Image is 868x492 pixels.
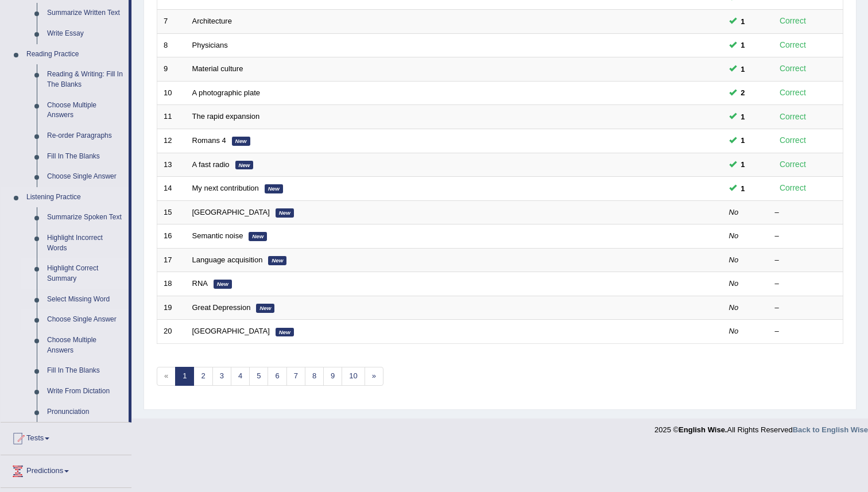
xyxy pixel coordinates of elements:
em: No [729,327,739,335]
a: Tests [1,423,131,451]
span: You can still take this question [737,87,750,99]
em: New [276,328,294,337]
a: Write Essay [42,24,129,44]
div: Correct [775,86,811,99]
em: No [729,208,739,216]
em: New [214,280,232,289]
a: [GEOGRAPHIC_DATA] [192,208,270,216]
div: Correct [775,38,811,52]
a: Back to English Wise [793,425,868,434]
a: Choose Single Answer [42,166,129,187]
div: – [775,207,837,218]
em: New [232,137,250,146]
a: A photographic plate [192,88,261,97]
td: 19 [157,296,186,320]
a: 6 [268,367,286,386]
a: Highlight Incorrect Words [42,228,129,258]
a: Choose Multiple Answers [42,95,129,126]
div: – [775,255,837,266]
a: 9 [323,367,342,386]
em: No [729,231,739,240]
a: Summarize Spoken Text [42,207,129,228]
a: 4 [231,367,250,386]
a: Material culture [192,64,243,73]
span: You can still take this question [737,111,750,123]
td: 12 [157,129,186,153]
div: 2025 © All Rights Reserved [654,419,868,435]
em: No [729,255,739,264]
em: New [276,208,294,218]
span: « [157,367,176,386]
em: New [268,256,286,265]
td: 11 [157,105,186,129]
a: Summarize Written Text [42,3,129,24]
a: Listening Practice [21,187,129,208]
div: Correct [775,62,811,75]
a: Choose Single Answer [42,309,129,330]
td: 15 [157,200,186,224]
a: Fill In The Blanks [42,146,129,167]
div: Correct [775,110,811,123]
a: Write From Dictation [42,381,129,402]
span: You can still take this question [737,134,750,146]
strong: English Wise. [679,425,727,434]
a: Language acquisition [192,255,263,264]
td: 16 [157,224,186,249]
a: My next contribution [192,184,259,192]
a: Choose Multiple Answers [42,330,129,361]
a: Physicians [192,41,228,49]
em: New [235,161,254,170]
a: Highlight Correct Summary [42,258,129,289]
div: – [775,326,837,337]
div: Correct [775,14,811,28]
a: Pronunciation [42,402,129,423]
td: 20 [157,320,186,344]
a: Fill In The Blanks [42,361,129,381]
a: Reading Practice [21,44,129,65]
em: No [729,303,739,312]
div: Correct [775,134,811,147]
a: Great Depression [192,303,251,312]
td: 14 [157,177,186,201]
a: 10 [342,367,365,386]
span: You can still take this question [737,63,750,75]
a: The rapid expansion [192,112,260,121]
span: You can still take this question [737,39,750,51]
td: 17 [157,248,186,272]
a: 2 [193,367,212,386]
td: 13 [157,153,186,177]
a: [GEOGRAPHIC_DATA] [192,327,270,335]
div: Correct [775,158,811,171]
em: New [265,184,283,193]
em: New [249,232,267,241]
span: You can still take this question [737,183,750,195]
a: Re-order Paragraphs [42,126,129,146]
a: Predictions [1,455,131,484]
a: RNA [192,279,208,288]
td: 7 [157,10,186,34]
td: 9 [157,57,186,82]
a: Semantic noise [192,231,243,240]
a: » [365,367,383,386]
a: 1 [175,367,194,386]
em: New [256,304,274,313]
a: A fast radio [192,160,230,169]
td: 10 [157,81,186,105]
a: Romans 4 [192,136,226,145]
a: 8 [305,367,324,386]
div: – [775,278,837,289]
a: Select Missing Word [42,289,129,310]
div: – [775,231,837,242]
td: 18 [157,272,186,296]
td: 8 [157,33,186,57]
a: 3 [212,367,231,386]
a: 7 [286,367,305,386]
div: Correct [775,181,811,195]
div: – [775,303,837,313]
a: Architecture [192,17,232,25]
em: No [729,279,739,288]
a: Reading & Writing: Fill In The Blanks [42,64,129,95]
span: You can still take this question [737,16,750,28]
a: 5 [249,367,268,386]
